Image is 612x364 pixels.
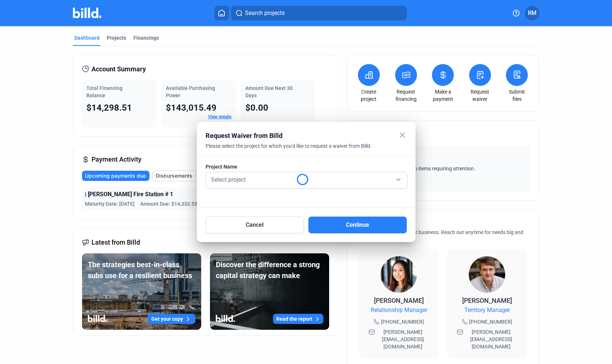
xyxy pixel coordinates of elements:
div: Request Waiver from Billd [206,131,389,141]
button: Cancel [206,217,304,233]
span: Select project [211,176,246,183]
mat-icon: close [398,131,407,139]
span: Project Name [206,163,237,170]
div: Please select the project for which you'd like to request a waiver from Billd. [206,142,389,158]
button: Continue [308,217,407,233]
